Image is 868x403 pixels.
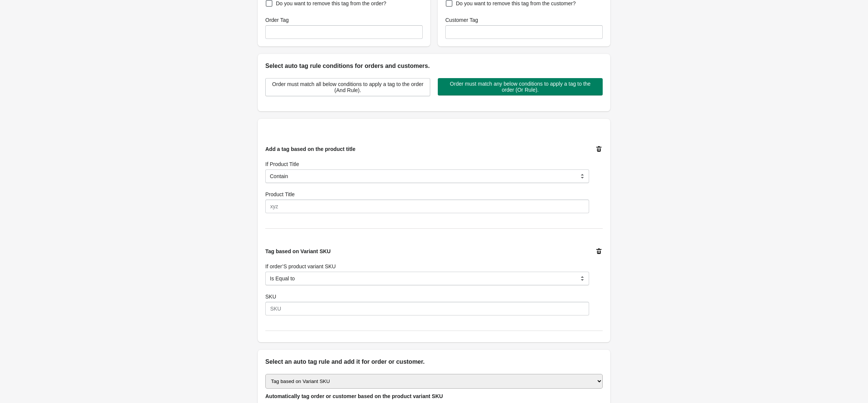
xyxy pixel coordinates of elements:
[265,357,603,366] h2: Select an auto tag rule and add it for order or customer.
[265,78,430,96] button: Order must match all below conditions to apply a tag to the order (And Rule).
[265,191,295,198] label: Product Title
[438,78,603,95] button: Order must match any below conditions to apply a tag to the order (Or Rule).
[272,81,424,93] span: Order must match all below conditions to apply a tag to the order (And Rule).
[444,81,597,93] span: Order must match any below conditions to apply a tag to the order (Or Rule).
[445,16,478,24] label: Customer Tag
[265,263,336,270] label: If order’S product variant SKU
[265,160,299,168] label: If Product Title
[265,248,331,254] span: Tag based on Variant SKU
[265,146,356,152] span: Add a tag based on the product title
[265,62,603,71] h2: Select auto tag rule conditions for orders and customers.
[265,16,289,24] label: Order Tag
[265,393,443,399] span: Automatically tag order or customer based on the product variant SKU
[265,200,589,213] input: xyz
[265,293,276,300] label: SKU
[265,302,589,315] input: SKU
